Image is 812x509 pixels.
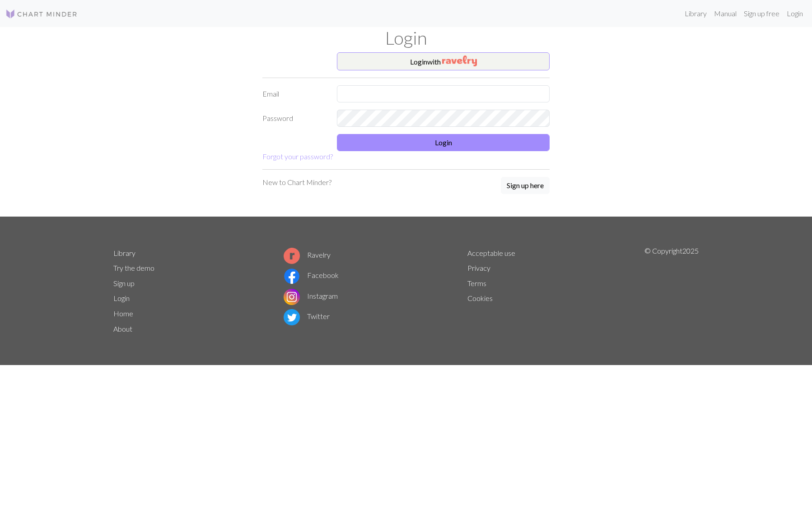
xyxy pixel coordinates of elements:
[467,294,493,302] a: Cookies
[262,152,333,161] a: Forgot your password?
[337,52,550,70] button: Loginwith
[284,250,331,259] a: Ravelry
[681,5,710,23] a: Library
[337,134,550,151] button: Login
[113,264,154,272] a: Try the demo
[113,309,133,318] a: Home
[284,309,300,325] img: Twitter logo
[467,279,486,287] a: Terms
[284,289,300,305] img: Instagram logo
[284,292,338,300] a: Instagram
[467,264,490,272] a: Privacy
[783,5,807,23] a: Login
[501,177,550,194] button: Sign up here
[284,271,339,279] a: Facebook
[442,56,477,66] img: Ravelry
[501,177,550,195] a: Sign up here
[113,279,135,287] a: Sign up
[710,5,740,23] a: Manual
[257,85,331,102] label: Email
[284,268,300,284] img: Facebook logo
[284,312,330,320] a: Twitter
[113,249,135,257] a: Library
[108,27,704,49] h1: Login
[284,248,300,264] img: Ravelry logo
[262,177,331,188] p: New to Chart Minder?
[644,245,699,337] p: © Copyright 2025
[467,249,515,257] a: Acceptable use
[113,294,130,302] a: Login
[5,9,78,19] img: Logo
[740,5,783,23] a: Sign up free
[257,110,331,127] label: Password
[113,324,132,333] a: About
